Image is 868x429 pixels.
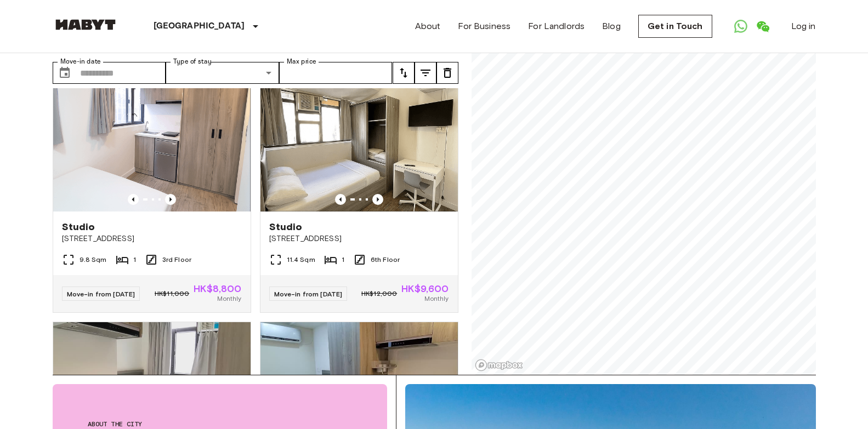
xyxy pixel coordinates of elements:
span: 3rd Floor [162,255,191,265]
span: Studio [269,220,303,233]
span: 11.4 Sqm [287,255,315,265]
button: tune [415,62,436,84]
button: Choose date [54,62,76,84]
span: Studio [62,220,95,233]
span: Move-in from [DATE] [67,290,135,298]
img: Habyt [53,19,118,30]
button: Previous image [335,194,346,205]
img: Marketing picture of unit HK-01-067-031-01 [260,80,458,211]
button: tune [436,62,458,84]
a: Mapbox logo [475,359,523,371]
span: Monthly [217,294,241,304]
span: Monthly [424,294,449,304]
button: Previous image [128,194,139,205]
span: HK$9,600 [401,284,449,294]
label: Move-in date [60,57,101,66]
button: Previous image [372,194,383,205]
span: HK$11,000 [155,289,189,299]
a: Log in [791,20,816,33]
span: 1 [133,255,136,265]
a: Get in Touch [638,15,712,38]
a: For Business [458,20,510,33]
span: Move-in from [DATE] [274,290,343,298]
p: [GEOGRAPHIC_DATA] [154,20,245,33]
span: [STREET_ADDRESS] [269,233,449,244]
a: Marketing picture of unit HK-01-067-031-01Previous imagePrevious imageStudio[STREET_ADDRESS]11.4 ... [260,79,458,313]
a: Marketing picture of unit HK-01-067-012-01Previous imagePrevious imageStudio[STREET_ADDRESS]9.8 S... [53,79,251,313]
span: About the city [88,419,352,429]
a: Open WeChat [752,15,774,37]
span: 1 [342,255,344,265]
span: [STREET_ADDRESS] [62,233,242,244]
a: Blog [602,20,621,33]
button: Previous image [165,194,176,205]
label: Max price [287,57,316,66]
span: HK$8,800 [194,284,241,294]
img: Marketing picture of unit HK-01-067-012-01 [53,80,251,211]
a: About [415,20,441,33]
button: tune [393,62,415,84]
span: HK$12,000 [361,289,397,299]
label: Type of stay [173,57,212,66]
a: For Landlords [528,20,585,33]
span: 6th Floor [371,255,400,265]
span: 9.8 Sqm [80,255,107,265]
a: Open WhatsApp [730,15,752,37]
